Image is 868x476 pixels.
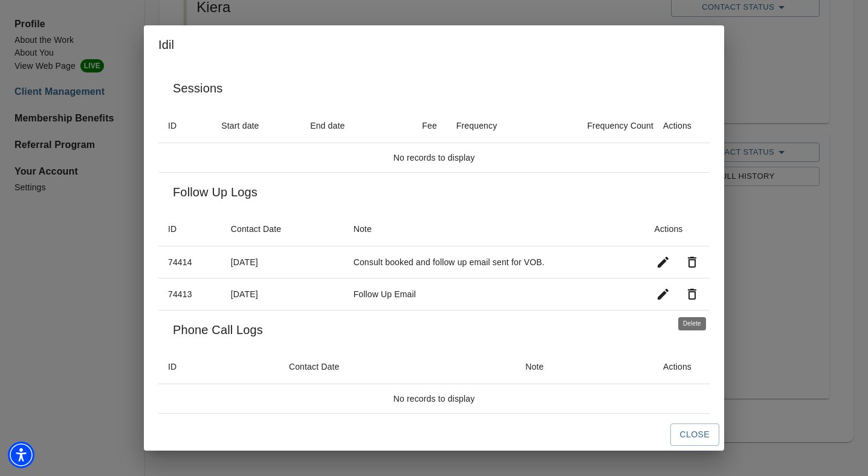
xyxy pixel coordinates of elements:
[173,79,222,98] h6: Sessions
[221,118,259,133] div: Start date
[173,182,257,202] h6: Follow Up Logs
[525,359,543,374] div: Note
[354,222,372,236] div: Note
[168,118,192,133] span: ID
[456,118,497,133] div: Frequency
[649,280,678,309] button: Edit
[231,222,297,236] span: Contact Date
[422,118,437,133] div: Fee
[231,222,282,236] div: Contact Date
[158,35,710,54] h2: Idil
[344,278,646,310] td: Follow Up Email
[525,359,559,374] span: Note
[354,222,387,236] span: Note
[310,118,360,133] span: End date
[406,118,437,133] span: Fee
[344,246,646,278] td: Consult booked and follow up email sent for VOB.
[221,278,344,310] td: [DATE]
[289,359,340,374] div: Contact Date
[221,118,274,133] span: Start date
[168,222,192,236] span: ID
[8,442,34,468] div: Accessibility Menu
[158,384,710,414] td: No records to display
[168,359,192,374] span: ID
[649,248,678,277] button: Edit
[680,427,710,442] span: Close
[670,423,719,446] button: Close
[168,222,177,236] div: ID
[158,143,710,172] td: No records to display
[173,320,263,339] h6: Phone Call Logs
[168,359,177,374] div: ID
[456,118,513,133] span: Frequency
[678,248,707,277] button: Delete
[158,246,221,278] td: 74414
[587,118,653,133] div: Frequency Count
[221,246,344,278] td: [DATE]
[310,118,345,133] div: End date
[571,118,653,133] span: Frequency Count
[289,359,355,374] span: Contact Date
[158,278,221,310] td: 74413
[168,118,177,133] div: ID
